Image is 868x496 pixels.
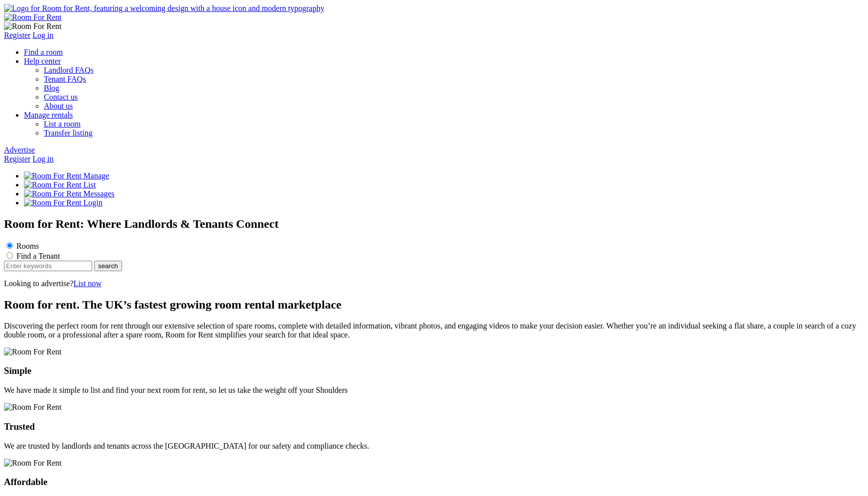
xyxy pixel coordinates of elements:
[24,189,115,198] a: Messages
[74,279,102,288] a: List now
[4,442,864,451] p: We are trusted by landlords and tenants across the [GEOGRAPHIC_DATA] for our safety and complianc...
[44,129,93,137] a: Transfer listing
[4,31,30,39] a: Register
[24,180,82,189] img: Room For Rent
[24,198,82,207] img: Room For Rent
[24,57,61,65] a: Help center
[4,261,92,271] input: Enter keywords
[84,189,115,198] span: Messages
[4,4,324,13] img: Logo for Room for Rent, featuring a welcoming design with a house icon and modern typography
[94,261,122,271] button: search
[4,146,35,154] a: Advertise
[84,171,110,180] span: Manage
[4,421,864,432] h3: Trusted
[84,180,96,189] span: List
[32,31,53,39] a: Log in
[44,93,78,101] a: Contact us
[4,347,62,356] img: Room For Rent
[4,459,62,468] img: Room For Rent
[4,386,864,395] p: We have made it simple to list and find your next room for rent, so let us take the weight off yo...
[4,298,864,312] h2: Room for rent. The UK’s fastest growing room rental marketplace
[44,120,81,128] a: List a room
[24,180,96,189] a: List
[44,84,59,92] a: Blog
[16,242,39,250] label: Rooms
[24,48,63,56] a: Find a room
[24,189,82,198] img: Room For Rent
[4,365,864,376] h3: Simple
[4,217,864,231] h1: Room for Rent: Where Landlords & Tenants Connect
[4,22,62,31] img: Room For Rent
[24,198,103,207] a: Login
[4,279,864,288] p: Looking to advertise?
[24,111,73,119] a: Manage rentals
[44,102,73,110] a: About us
[44,66,94,74] a: Landlord FAQs
[4,155,30,163] a: Register
[32,155,53,163] a: Log in
[4,13,62,22] img: Room For Rent
[84,198,103,207] span: Login
[16,252,60,260] label: Find a Tenant
[44,75,86,83] a: Tenant FAQs
[4,322,864,339] p: Discovering the perfect room for rent through our extensive selection of spare rooms, complete wi...
[24,171,82,180] img: Room For Rent
[4,403,62,412] img: Room For Rent
[4,477,864,488] h3: Affordable
[24,171,109,180] a: Manage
